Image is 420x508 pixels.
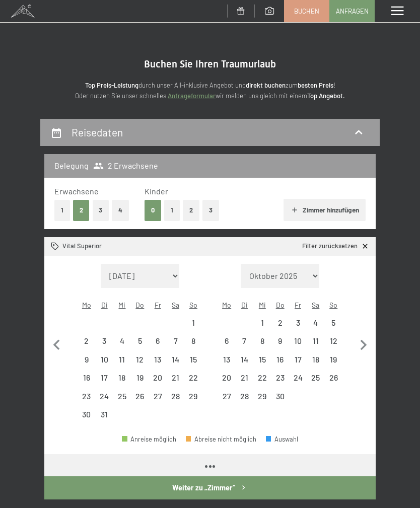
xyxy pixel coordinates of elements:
[149,387,167,405] div: Fri Mar 27 2026
[131,369,149,387] div: Thu Mar 19 2026
[149,387,167,405] div: Anreise nicht möglich
[325,314,342,331] div: Anreise nicht möglich
[93,160,158,171] span: 2 Erwachsene
[253,314,271,331] div: Anreise nicht möglich
[307,314,324,331] div: Sat Apr 04 2026
[271,369,289,387] div: Anreise nicht möglich
[285,1,329,22] a: Buchen
[95,369,113,387] div: Tue Mar 17 2026
[237,374,252,389] div: 21
[131,387,149,405] div: Anreise nicht möglich
[236,387,253,405] div: Tue Apr 28 2026
[78,332,95,350] div: Anreise nicht möglich
[118,301,125,309] abbr: Mittwoch
[113,350,131,368] div: Anreise nicht möglich
[253,350,271,368] div: Wed Apr 15 2026
[271,332,289,350] div: Thu Apr 09 2026
[184,350,202,368] div: Anreise nicht möglich
[96,374,112,389] div: 17
[168,392,183,408] div: 28
[101,301,108,309] abbr: Dienstag
[96,410,112,426] div: 31
[218,369,235,387] div: Mon Apr 20 2026
[132,337,148,352] div: 5
[172,301,179,309] abbr: Samstag
[132,392,148,408] div: 26
[185,319,201,334] div: 1
[325,369,342,387] div: Sun Apr 26 2026
[271,350,289,368] div: Thu Apr 16 2026
[289,332,307,350] div: Anreise nicht möglich
[54,200,70,221] button: 1
[72,126,123,138] h2: Reisedaten
[185,392,201,408] div: 29
[114,374,130,389] div: 18
[189,301,197,309] abbr: Sonntag
[96,355,112,371] div: 10
[218,332,235,350] div: Mon Apr 06 2026
[253,332,271,350] div: Anreise nicht möglich
[132,374,148,389] div: 19
[95,350,113,368] div: Anreise nicht möglich
[236,350,253,368] div: Anreise nicht möglich
[95,332,113,350] div: Anreise nicht möglich
[218,387,235,405] div: Anreise nicht möglich
[155,301,161,309] abbr: Freitag
[295,301,301,309] abbr: Freitag
[167,350,184,368] div: Anreise nicht möglich
[185,337,201,352] div: 8
[131,369,149,387] div: Anreise nicht möglich
[131,387,149,405] div: Thu Mar 26 2026
[289,332,307,350] div: Fri Apr 10 2026
[276,301,285,309] abbr: Donnerstag
[113,369,131,387] div: Anreise nicht möglich
[78,387,95,405] div: Mon Mar 23 2026
[237,392,252,408] div: 28
[167,369,184,387] div: Anreise nicht möglich
[82,301,91,309] abbr: Montag
[167,369,184,387] div: Sat Mar 21 2026
[290,374,306,389] div: 24
[353,264,374,424] button: Nächster Monat
[302,242,369,251] a: Filter zurücksetzen
[266,436,298,443] div: Auswahl
[168,337,183,352] div: 7
[185,374,201,389] div: 22
[113,350,131,368] div: Wed Mar 11 2026
[307,92,345,100] strong: Top Angebot.
[149,369,167,387] div: Anreise nicht möglich
[272,392,288,408] div: 30
[253,332,271,350] div: Wed Apr 08 2026
[145,186,168,196] span: Kinder
[144,58,276,70] span: Buchen Sie Ihren Traumurlaub
[307,332,324,350] div: Sat Apr 11 2026
[113,369,131,387] div: Wed Mar 18 2026
[73,200,90,221] button: 2
[308,355,323,371] div: 18
[336,7,369,16] span: Anfragen
[184,369,202,387] div: Anreise nicht möglich
[219,374,234,389] div: 20
[326,355,341,371] div: 19
[289,369,307,387] div: Fri Apr 24 2026
[85,81,138,89] strong: Top Preis-Leistung
[149,332,167,350] div: Anreise nicht möglich
[184,369,202,387] div: Sun Mar 22 2026
[131,332,149,350] div: Thu Mar 05 2026
[149,350,167,368] div: Fri Mar 13 2026
[326,337,341,352] div: 12
[289,350,307,368] div: Fri Apr 17 2026
[325,332,342,350] div: Anreise nicht möglich
[312,301,319,309] abbr: Samstag
[325,314,342,331] div: Sun Apr 05 2026
[78,387,95,405] div: Anreise nicht möglich
[253,369,271,387] div: Wed Apr 22 2026
[289,314,307,331] div: Anreise nicht möglich
[236,350,253,368] div: Tue Apr 14 2026
[113,332,131,350] div: Anreise nicht möglich
[164,200,180,221] button: 1
[289,314,307,331] div: Fri Apr 03 2026
[150,374,166,389] div: 20
[96,337,112,352] div: 3
[271,369,289,387] div: Thu Apr 23 2026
